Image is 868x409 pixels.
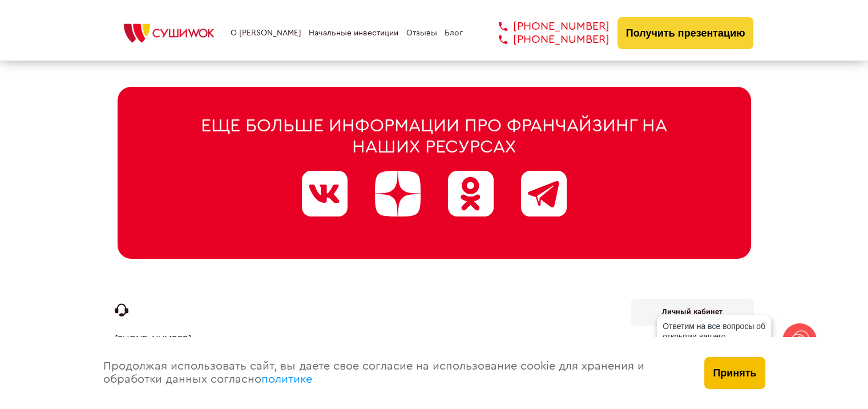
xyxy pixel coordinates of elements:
img: СУШИWOK [115,21,223,46]
button: Принять [704,357,765,389]
a: Отзывы [406,29,437,38]
a: Блог [445,29,463,38]
a: политике [261,374,312,385]
a: О [PERSON_NAME] [231,29,301,38]
a: Личный кабинет [631,299,754,326]
b: Личный кабинет [662,308,722,315]
div: Еще больше информации про франчайзинг на наших ресурсах [172,115,697,158]
a: [PHONE_NUMBER] [115,334,191,344]
div: Продолжая использовать сайт, вы даете свое согласие на использование cookie для хранения и обрабо... [92,337,693,409]
div: Ответим на все вопросы об открытии вашего [PERSON_NAME]! [657,315,771,358]
a: [PHONE_NUMBER] [482,33,609,46]
button: Получить презентацию [617,17,754,49]
a: Начальные инвестиции [309,29,398,38]
a: [PHONE_NUMBER] [482,20,609,33]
